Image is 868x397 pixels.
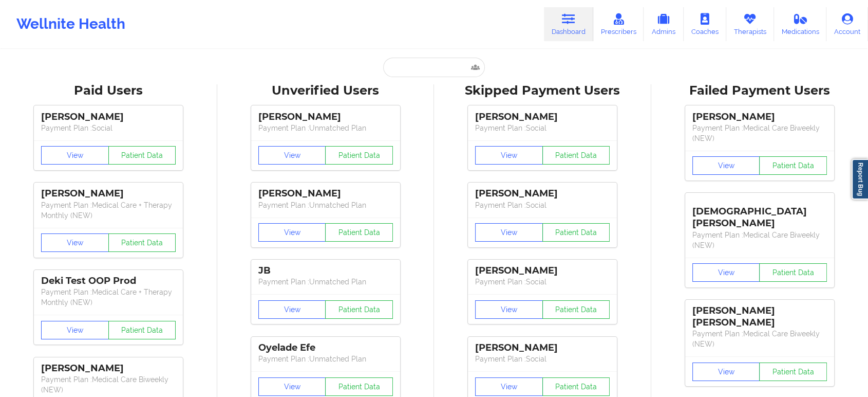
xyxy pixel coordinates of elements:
a: Coaches [684,7,726,41]
div: [PERSON_NAME] [41,188,176,200]
div: Paid Users [7,83,210,99]
button: Patient Data [759,156,827,175]
p: Payment Plan : Social [475,200,610,210]
div: [PERSON_NAME] [475,342,610,354]
button: View [475,300,543,319]
div: Deki Test OOP Prod [41,275,176,287]
a: Admins [644,7,684,41]
div: [PERSON_NAME] [475,111,610,123]
div: [PERSON_NAME] [475,265,610,277]
p: Payment Plan : Unmatched Plan [258,277,393,287]
p: Payment Plan : Medical Care Biweekly (NEW) [41,374,176,395]
div: [DEMOGRAPHIC_DATA][PERSON_NAME] [692,198,827,229]
button: View [258,377,326,396]
p: Payment Plan : Medical Care + Therapy Monthly (NEW) [41,287,176,308]
button: Patient Data [542,223,610,242]
button: Patient Data [759,263,827,282]
p: Payment Plan : Medical Care Biweekly (NEW) [692,123,827,143]
p: Payment Plan : Medical Care Biweekly (NEW) [692,230,827,250]
a: Therapists [726,7,774,41]
button: View [258,223,326,242]
button: Patient Data [542,377,610,396]
div: Failed Payment Users [658,83,861,99]
button: View [41,146,109,165]
div: [PERSON_NAME] [41,363,176,374]
div: Unverified Users [224,83,427,99]
p: Payment Plan : Unmatched Plan [258,354,393,364]
button: View [692,156,760,175]
button: Patient Data [108,146,176,165]
button: View [41,233,109,252]
a: Report Bug [852,159,868,200]
button: Patient Data [325,146,393,165]
div: [PERSON_NAME] [PERSON_NAME] [692,305,827,329]
a: Dashboard [544,7,593,41]
p: Payment Plan : Social [475,354,610,364]
div: Skipped Payment Users [441,83,644,99]
a: Medications [774,7,827,41]
button: View [475,377,543,396]
p: Payment Plan : Social [475,277,610,287]
div: Oyelade Efe [258,342,393,354]
p: Payment Plan : Medical Care Biweekly (NEW) [692,329,827,349]
button: Patient Data [325,377,393,396]
button: Patient Data [542,146,610,165]
button: View [258,146,326,165]
div: [PERSON_NAME] [41,111,176,123]
p: Payment Plan : Medical Care + Therapy Monthly (NEW) [41,200,176,221]
div: [PERSON_NAME] [258,188,393,200]
div: [PERSON_NAME] [692,111,827,123]
a: Prescribers [593,7,644,41]
p: Payment Plan : Unmatched Plan [258,200,393,210]
button: View [475,146,543,165]
button: Patient Data [325,223,393,242]
button: View [41,321,109,339]
button: View [692,263,760,282]
button: Patient Data [759,363,827,381]
button: View [692,363,760,381]
a: Account [826,7,868,41]
div: JB [258,265,393,277]
button: Patient Data [325,300,393,319]
button: Patient Data [108,233,176,252]
button: View [475,223,543,242]
button: Patient Data [108,321,176,339]
button: Patient Data [542,300,610,319]
p: Payment Plan : Unmatched Plan [258,123,393,133]
div: [PERSON_NAME] [475,188,610,200]
div: [PERSON_NAME] [258,111,393,123]
p: Payment Plan : Social [41,123,176,133]
p: Payment Plan : Social [475,123,610,133]
button: View [258,300,326,319]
